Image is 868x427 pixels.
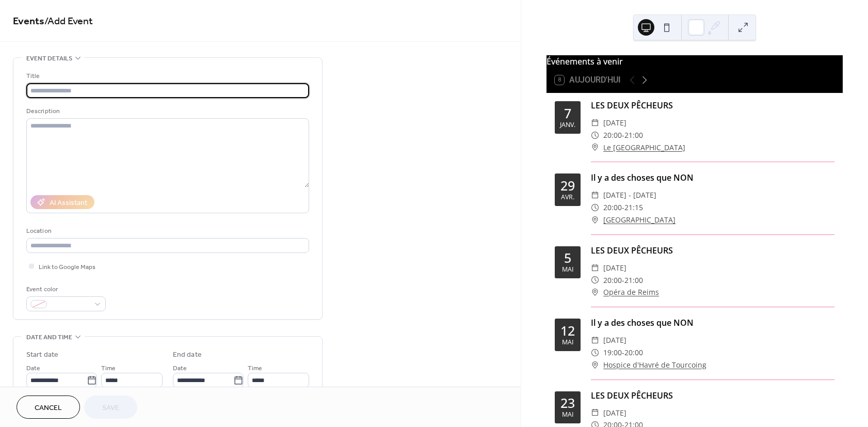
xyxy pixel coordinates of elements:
div: ​ [591,117,599,129]
span: Date and time [26,332,72,343]
span: Date [173,363,187,374]
div: Event color [26,284,104,295]
div: ​ [591,262,599,274]
span: 19:00 [603,346,622,359]
div: Il y a des choses que NON [591,171,834,184]
div: Il y a des choses que NON [591,317,834,329]
div: ​ [591,286,599,298]
div: ​ [591,359,599,371]
button: Cancel [17,396,80,419]
div: 7 [564,107,571,120]
div: LES DEUX PÊCHEURS [591,389,834,402]
span: 21:00 [624,274,643,287]
div: ​ [591,141,599,154]
span: 21:15 [624,201,643,214]
span: Cancel [35,403,62,414]
div: LES DEUX PÊCHEURS [591,99,834,112]
div: ​ [591,407,599,419]
div: Événements à venir [546,55,843,68]
div: ​ [591,346,599,359]
span: [DATE] - [DATE] [603,189,656,201]
div: avr. [561,194,574,201]
div: ​ [591,129,599,141]
div: Start date [26,350,58,360]
div: Title [26,71,307,82]
span: 20:00 [603,129,622,141]
a: Le [GEOGRAPHIC_DATA] [603,141,685,154]
div: ​ [591,189,599,201]
div: mai [562,412,573,418]
div: mai [562,266,573,273]
span: Date [26,363,40,374]
span: / Add Event [44,11,93,31]
div: janv. [560,122,575,129]
div: ​ [591,214,599,226]
span: - [622,201,624,214]
span: 20:00 [603,201,622,214]
span: [DATE] [603,407,626,419]
div: 29 [560,179,575,192]
span: 20:00 [624,346,643,359]
div: LES DEUX PÊCHEURS [591,244,834,257]
span: 21:00 [624,129,643,141]
div: ​ [591,201,599,214]
div: ​ [591,274,599,287]
span: - [622,129,624,141]
div: Description [26,106,307,117]
span: Event details [26,53,72,64]
a: [GEOGRAPHIC_DATA] [603,214,676,226]
div: Location [26,226,307,236]
span: Time [248,363,262,374]
span: 20:00 [603,274,622,287]
span: [DATE] [603,334,626,346]
span: - [622,274,624,287]
div: mai [562,339,573,346]
a: Opéra de Reims [603,286,659,298]
span: - [622,346,624,359]
a: Events [13,11,44,31]
span: Time [101,363,116,374]
a: Hospice d'Havré de Tourcoing [603,359,706,371]
div: 12 [560,324,575,337]
span: [DATE] [603,262,626,274]
div: ​ [591,334,599,346]
div: 5 [564,251,571,264]
span: [DATE] [603,117,626,129]
span: Link to Google Maps [39,262,95,273]
div: End date [173,350,202,360]
div: 23 [560,397,575,409]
